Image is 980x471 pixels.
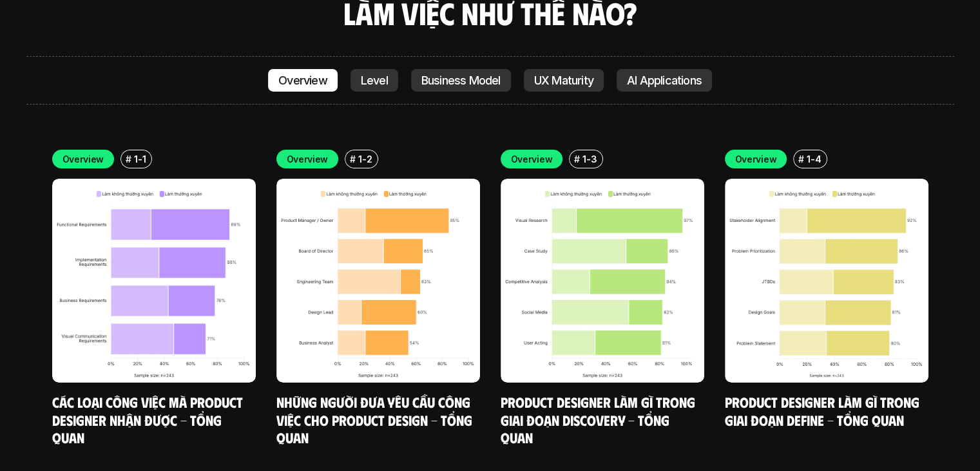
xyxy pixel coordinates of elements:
p: 1-4 [807,152,821,166]
a: UX Maturity [524,69,604,92]
a: Business Model [411,69,511,92]
a: Product Designer làm gì trong giai đoạn Define - Tổng quan [725,393,923,428]
p: Overview [62,152,104,166]
p: 1-1 [134,152,146,166]
p: UX Maturity [534,74,593,87]
a: Các loại công việc mà Product Designer nhận được - Tổng quan [52,393,246,446]
p: 1-3 [582,152,597,166]
a: Những người đưa yêu cầu công việc cho Product Design - Tổng quan [276,393,476,446]
p: Level [361,74,388,87]
h6: # [350,154,356,164]
h6: # [126,154,131,164]
h6: # [574,154,580,164]
h6: # [798,154,804,164]
p: Overview [278,74,327,87]
p: Overview [287,152,329,166]
a: AI Applications [617,69,712,92]
p: AI Applications [627,74,702,87]
a: Product Designer làm gì trong giai đoạn Discovery - Tổng quan [501,393,698,446]
a: Overview [268,69,338,92]
p: Business Model [421,74,501,87]
p: Overview [511,152,553,166]
p: 1-2 [358,152,372,166]
p: Overview [735,152,777,166]
a: Level [351,69,398,92]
